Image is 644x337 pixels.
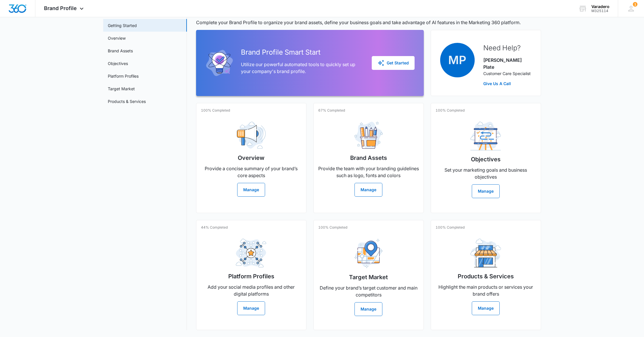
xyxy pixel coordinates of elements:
[483,70,532,76] p: Customer Care Specialist
[372,56,415,70] button: Get Started
[201,225,228,230] p: 44% Completed
[431,220,541,330] a: 100% CompletedProducts & ServicesHighlight the main products or services your brand offersManage
[44,5,77,11] span: Brand Profile
[237,183,265,197] button: Manage
[591,9,609,13] div: account id
[431,103,541,213] a: 100% CompletedObjectivesSet your marketing goals and business objectivesManage
[108,22,137,28] a: Getting Started
[318,108,345,113] p: 67% Completed
[472,184,500,198] button: Manage
[313,103,424,213] a: 67% CompletedBrand AssetsProvide the team with your branding guidelines such as logo, fonts and c...
[238,154,264,162] h2: Overview
[108,86,135,92] a: Target Market
[108,60,128,66] a: Objectives
[483,43,532,53] h2: Need Help?
[108,73,139,79] a: Platform Profiles
[108,98,146,104] a: Products & Services
[436,225,465,230] p: 100% Completed
[318,284,419,298] p: Define your brand’s target customer and main competitors
[196,103,306,213] a: 100% CompletedOverviewProvide a concise summary of your brand’s core aspectsManage
[349,273,388,282] h2: Target Market
[241,61,363,75] p: Utilize our powerful automated tools to quickly set up your company's brand profile.
[196,220,306,330] a: 44% CompletedPlatform ProfilesAdd your social media profiles and other digital platformsManage
[196,19,541,26] p: Complete your Brand Profile to organize your brand assets, define your business goals and take ad...
[318,165,419,179] p: Provide the team with your branding guidelines such as logo, fonts and colors
[483,57,532,70] p: [PERSON_NAME] Plate
[228,272,274,281] h2: Platform Profiles
[591,4,609,9] div: account name
[377,60,409,66] div: Get Started
[241,47,363,58] h2: Brand Profile Smart Start
[201,284,302,297] p: Add your social media profiles and other digital platforms
[108,48,133,54] a: Brand Assets
[440,43,475,77] span: MP
[458,272,514,281] h2: Products & Services
[354,183,382,197] button: Manage
[313,220,424,330] a: 100% CompletedTarget MarketDefine your brand’s target customer and main competitorsManage
[436,108,465,113] p: 100% Completed
[108,35,126,41] a: Overview
[201,108,230,113] p: 100% Completed
[354,302,382,316] button: Manage
[483,81,532,87] a: Give Us A Call
[318,225,347,230] p: 100% Completed
[471,155,501,164] h2: Objectives
[436,284,536,297] p: Highlight the main products or services your brand offers
[436,166,536,180] p: Set your marketing goals and business objectives
[633,2,637,7] span: 1
[237,301,265,315] button: Manage
[350,154,387,162] h2: Brand Assets
[201,165,302,179] p: Provide a concise summary of your brand’s core aspects
[472,301,500,315] button: Manage
[633,2,637,7] div: notifications count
